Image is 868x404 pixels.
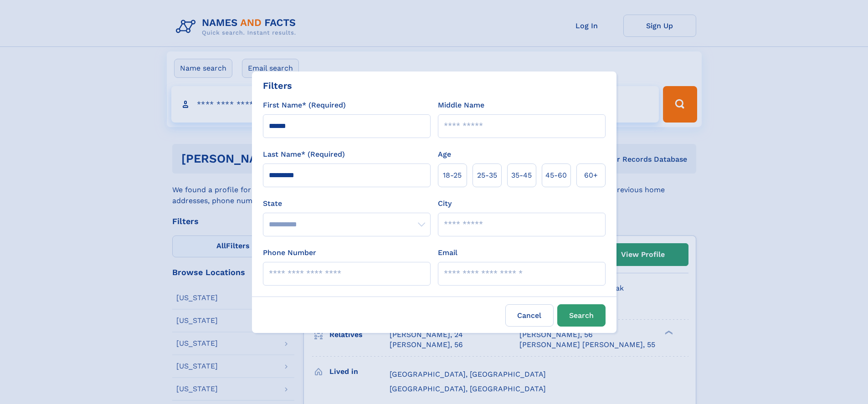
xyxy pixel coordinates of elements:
label: Age [438,149,451,160]
span: 60+ [584,170,598,181]
label: Email [438,247,457,258]
label: State [263,198,431,209]
span: 45‑60 [545,170,567,181]
label: City [438,198,452,209]
label: Middle Name [438,100,484,111]
label: Last Name* (Required) [263,149,345,160]
label: Phone Number [263,247,316,258]
div: Filters [263,79,292,92]
label: First Name* (Required) [263,100,346,111]
span: 18‑25 [443,170,462,181]
span: 35‑45 [511,170,532,181]
label: Cancel [505,304,554,327]
button: Search [557,304,606,327]
span: 25‑35 [477,170,497,181]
